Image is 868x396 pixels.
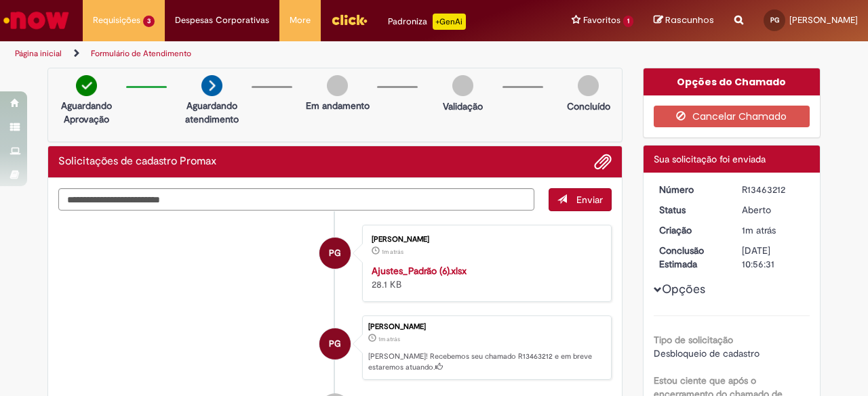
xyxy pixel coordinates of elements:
img: check-circle-green.png [76,75,97,96]
span: Desbloqueio de cadastro [654,347,759,359]
span: 1 [623,16,633,27]
span: PG [770,16,779,24]
div: [DATE] 10:56:31 [742,244,805,271]
img: img-circle-grey.png [452,75,473,96]
div: R13463212 [742,183,805,196]
p: Aguardando atendimento [179,99,245,126]
dt: Conclusão Estimada [649,244,732,271]
p: Concluído [567,100,610,113]
span: PG [329,328,341,360]
div: [PERSON_NAME] [368,323,604,331]
span: PG [329,237,341,269]
img: img-circle-grey.png [327,75,348,96]
span: Enviar [576,194,603,206]
span: Sua solicitação foi enviada [654,153,766,165]
p: [PERSON_NAME]! Recebemos seu chamado R13463212 e em breve estaremos atuando. [368,351,604,372]
span: 1m atrás [742,224,776,236]
button: Enviar [549,188,612,211]
img: arrow-next.png [201,75,222,96]
img: click_logo_yellow_360x200.png [331,9,368,30]
dt: Criação [649,223,732,237]
ul: Trilhas de página [10,41,568,66]
b: Tipo de solicitação [654,334,733,346]
p: Validação [443,100,483,113]
div: 28.1 KB [372,264,597,291]
div: Paulo Roberto Gonçalves [319,238,351,269]
div: Aberto [742,203,805,217]
a: Página inicial [15,48,62,59]
span: Despesas Corporativas [175,14,269,27]
p: Aguardando Aprovação [54,99,119,126]
img: ServiceNow [1,7,71,34]
p: Em andamento [306,99,370,112]
button: Adicionar anexos [594,153,612,171]
div: Padroniza [388,14,466,30]
span: Rascunhos [665,14,714,26]
button: Cancelar Chamado [654,106,810,127]
span: Requisições [93,14,140,27]
a: Ajustes_Padrão (6).xlsx [372,265,467,277]
span: 3 [143,16,155,27]
dt: Status [649,203,732,217]
span: [PERSON_NAME] [789,14,858,26]
a: Rascunhos [654,14,714,27]
a: Formulário de Atendimento [91,48,191,59]
div: 29/08/2025 15:56:24 [742,223,805,237]
span: 1m atrás [378,335,400,343]
div: Paulo Roberto Gonçalves [319,328,351,359]
img: img-circle-grey.png [578,75,599,96]
span: Favoritos [583,14,620,27]
span: 1m atrás [382,248,403,256]
textarea: Digite sua mensagem aqui... [58,188,534,211]
dt: Número [649,183,732,196]
time: 29/08/2025 15:56:24 [378,335,400,343]
div: [PERSON_NAME] [372,236,597,244]
div: Opções do Chamado [644,68,821,95]
h2: Solicitações de cadastro Promax Histórico de tíquete [58,156,216,168]
span: More [290,14,311,27]
p: +GenAi [433,14,466,30]
time: 29/08/2025 15:56:09 [382,248,403,256]
time: 29/08/2025 15:56:24 [742,224,776,236]
li: Paulo Roberto Gonçalves [58,315,612,380]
